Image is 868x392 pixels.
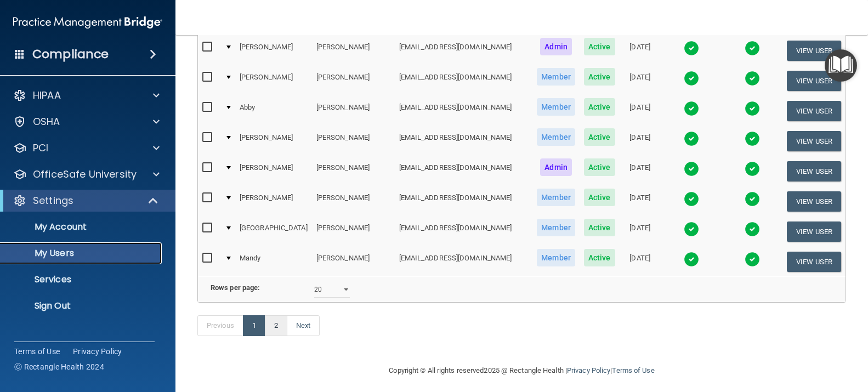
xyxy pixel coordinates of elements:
[395,36,533,66] td: [EMAIL_ADDRESS][DOMAIN_NAME]
[584,68,615,86] span: Active
[684,101,699,116] img: tick.e7d51cea.svg
[14,346,60,357] a: Terms of Use
[612,366,654,374] a: Terms of Use
[620,66,661,96] td: [DATE]
[745,252,760,267] img: tick.e7d51cea.svg
[584,219,615,236] span: Active
[537,98,575,116] span: Member
[235,186,312,217] td: [PERSON_NAME]
[13,115,160,128] a: OSHA
[395,186,533,217] td: [EMAIL_ADDRESS][DOMAIN_NAME]
[620,156,661,186] td: [DATE]
[787,101,841,121] button: View User
[7,300,157,311] p: Sign Out
[265,315,287,336] a: 2
[745,101,760,116] img: tick.e7d51cea.svg
[312,217,395,247] td: [PERSON_NAME]
[312,96,395,126] td: [PERSON_NAME]
[537,68,575,86] span: Member
[620,186,661,217] td: [DATE]
[787,131,841,151] button: View User
[33,89,61,102] p: HIPAA
[620,217,661,247] td: [DATE]
[235,36,312,66] td: [PERSON_NAME]
[584,128,615,146] span: Active
[584,38,615,55] span: Active
[584,98,615,116] span: Active
[684,71,699,86] img: tick.e7d51cea.svg
[312,247,395,276] td: [PERSON_NAME]
[684,131,699,146] img: tick.e7d51cea.svg
[745,71,760,86] img: tick.e7d51cea.svg
[312,66,395,96] td: [PERSON_NAME]
[745,161,760,177] img: tick.e7d51cea.svg
[33,141,48,155] p: PCI
[537,249,575,266] span: Member
[787,161,841,181] button: View User
[537,189,575,206] span: Member
[33,194,73,207] p: Settings
[235,247,312,276] td: Mandy
[584,158,615,176] span: Active
[312,156,395,186] td: [PERSON_NAME]
[395,66,533,96] td: [EMAIL_ADDRESS][DOMAIN_NAME]
[745,191,760,207] img: tick.e7d51cea.svg
[7,221,157,232] p: My Account
[395,126,533,156] td: [EMAIL_ADDRESS][DOMAIN_NAME]
[684,41,699,56] img: tick.e7d51cea.svg
[322,353,722,388] div: Copyright © All rights reserved 2025 @ Rectangle Health | |
[235,217,312,247] td: [GEOGRAPHIC_DATA]
[312,126,395,156] td: [PERSON_NAME]
[197,315,243,336] a: Previous
[787,71,841,91] button: View User
[312,36,395,66] td: [PERSON_NAME]
[787,191,841,212] button: View User
[787,221,841,242] button: View User
[395,156,533,186] td: [EMAIL_ADDRESS][DOMAIN_NAME]
[684,161,699,177] img: tick.e7d51cea.svg
[235,96,312,126] td: Abby
[13,168,160,181] a: OfficeSafe University
[537,219,575,236] span: Member
[73,346,122,357] a: Privacy Policy
[14,361,104,372] span: Ⓒ Rectangle Health 2024
[13,141,160,155] a: PCI
[584,189,615,206] span: Active
[567,366,610,374] a: Privacy Policy
[287,315,320,336] a: Next
[7,248,157,259] p: My Users
[235,126,312,156] td: [PERSON_NAME]
[540,158,572,176] span: Admin
[745,131,760,146] img: tick.e7d51cea.svg
[243,315,265,336] a: 1
[13,194,159,207] a: Settings
[620,126,661,156] td: [DATE]
[211,283,260,292] b: Rows per page:
[745,221,760,237] img: tick.e7d51cea.svg
[32,47,109,62] h4: Compliance
[620,96,661,126] td: [DATE]
[13,89,160,102] a: HIPAA
[395,247,533,276] td: [EMAIL_ADDRESS][DOMAIN_NAME]
[787,41,841,61] button: View User
[684,191,699,207] img: tick.e7d51cea.svg
[684,221,699,237] img: tick.e7d51cea.svg
[620,247,661,276] td: [DATE]
[13,12,162,33] img: PMB logo
[395,96,533,126] td: [EMAIL_ADDRESS][DOMAIN_NAME]
[537,128,575,146] span: Member
[235,156,312,186] td: [PERSON_NAME]
[620,36,661,66] td: [DATE]
[584,249,615,266] span: Active
[33,168,137,181] p: OfficeSafe University
[787,252,841,272] button: View User
[684,252,699,267] img: tick.e7d51cea.svg
[33,115,60,128] p: OSHA
[678,328,855,372] iframe: Drift Widget Chat Controller
[235,66,312,96] td: [PERSON_NAME]
[825,49,857,82] button: Open Resource Center
[395,217,533,247] td: [EMAIL_ADDRESS][DOMAIN_NAME]
[540,38,572,55] span: Admin
[312,186,395,217] td: [PERSON_NAME]
[745,41,760,56] img: tick.e7d51cea.svg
